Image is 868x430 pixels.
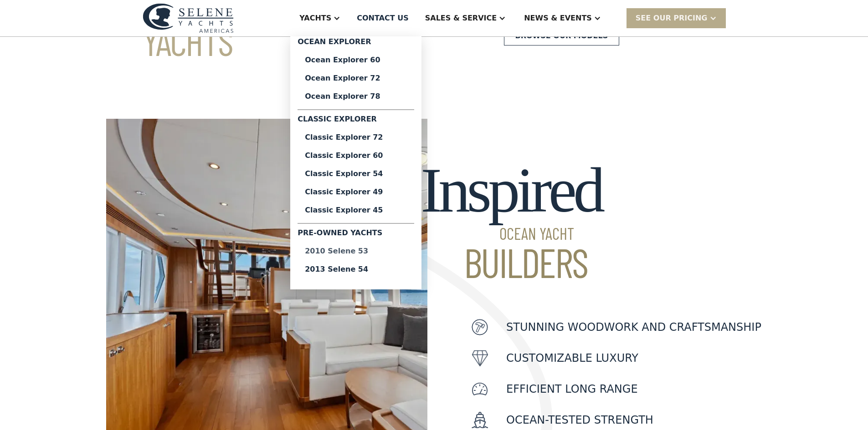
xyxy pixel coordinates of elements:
img: logo [143,3,234,33]
h2: Inspired [421,155,601,283]
div: 2010 Selene 53 [305,248,407,255]
a: Classic Explorer 45 [298,201,414,219]
span: Builders [421,242,601,283]
div: Classic Explorer [298,114,414,128]
div: News & EVENTS [524,13,592,24]
div: Classic Explorer 60 [305,152,407,159]
div: SEE Our Pricing [627,8,726,28]
p: Efficient Long Range [506,381,638,397]
img: icon [472,350,488,366]
div: Ocean Explorer [298,36,414,51]
div: Classic Explorer 49 [305,188,407,196]
div: SEE Our Pricing [636,13,708,24]
div: Classic Explorer 72 [305,134,407,141]
nav: Yachts [290,36,421,289]
div: Contact US [357,13,409,24]
div: Ocean Explorer 78 [305,93,407,100]
div: Classic Explorer 54 [305,170,407,177]
a: Classic Explorer 72 [298,128,414,147]
div: Yachts [299,13,331,24]
div: Ocean Explorer 60 [305,56,407,64]
a: Ocean Explorer 78 [298,87,414,106]
a: Ocean Explorer 72 [298,69,414,87]
a: Classic Explorer 49 [298,183,414,201]
a: Classic Explorer 60 [298,147,414,165]
span: Ocean Yacht [421,225,601,242]
div: Sales & Service [425,13,497,24]
div: Pre-Owned Yachts [298,228,414,242]
a: 2013 Selene 54 [298,260,414,278]
p: Ocean-Tested Strength [506,412,653,428]
a: 2010 Selene 53 [298,242,414,260]
p: Stunning woodwork and craftsmanship [506,319,761,335]
a: Classic Explorer 54 [298,165,414,183]
div: Ocean Explorer 72 [305,75,407,82]
p: customizable luxury [506,350,638,366]
div: Classic Explorer 45 [305,207,407,214]
div: 2013 Selene 54 [305,266,407,273]
a: Ocean Explorer 60 [298,51,414,69]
